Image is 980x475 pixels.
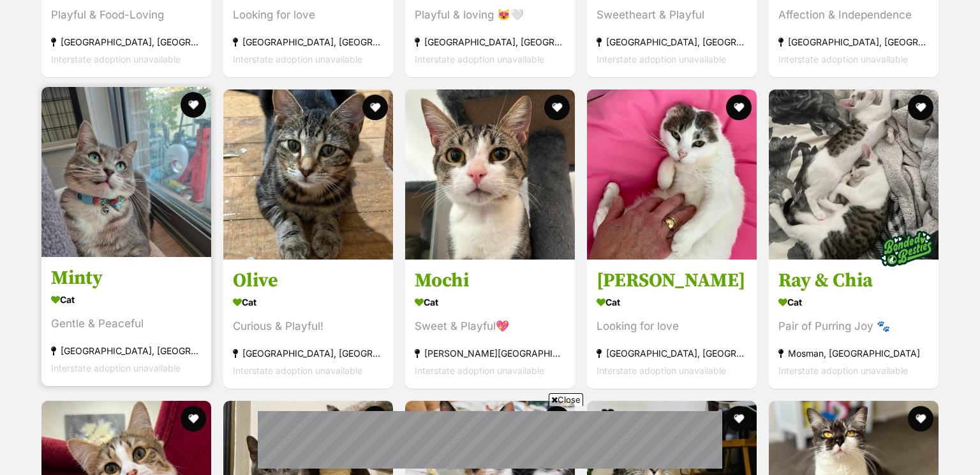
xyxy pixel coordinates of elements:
[415,365,544,376] span: Interstate adoption unavailable
[233,365,362,376] span: Interstate adoption unavailable
[51,362,181,373] span: Interstate adoption unavailable
[181,92,206,118] button: favourite
[908,95,933,120] button: favourite
[51,266,202,290] h3: Minty
[778,33,929,51] div: [GEOGRAPHIC_DATA], [GEOGRAPHIC_DATA]
[233,33,383,51] div: [GEOGRAPHIC_DATA], [GEOGRAPHIC_DATA]
[778,345,929,362] div: Mosman, [GEOGRAPHIC_DATA]
[51,6,202,24] div: Playful & Food-Loving
[233,54,362,65] span: Interstate adoption unavailable
[415,345,565,362] div: [PERSON_NAME][GEOGRAPHIC_DATA][PERSON_NAME], [GEOGRAPHIC_DATA]
[415,293,565,311] div: Cat
[233,293,383,311] div: Cat
[415,54,544,65] span: Interstate adoption unavailable
[778,269,929,293] h3: Ray & Chia
[258,411,722,469] iframe: Advertisement
[362,95,388,120] button: favourite
[233,269,383,293] h3: Olive
[597,33,747,51] div: [GEOGRAPHIC_DATA], [GEOGRAPHIC_DATA]
[51,54,181,65] span: Interstate adoption unavailable
[597,269,747,293] h3: [PERSON_NAME]
[415,269,565,293] h3: Mochi
[415,6,565,24] div: Playful & loving 😻🤍
[597,293,747,311] div: Cat
[778,365,908,376] span: Interstate adoption unavailable
[778,6,929,24] div: Affection & Independence
[778,318,929,335] div: Pair of Purring Joy 🐾
[908,406,933,432] button: favourite
[233,345,383,362] div: [GEOGRAPHIC_DATA], [GEOGRAPHIC_DATA]
[51,290,202,309] div: Cat
[587,90,757,260] img: Liza
[587,259,757,389] a: [PERSON_NAME] Cat Looking for love [GEOGRAPHIC_DATA], [GEOGRAPHIC_DATA] Interstate adoption unava...
[41,256,211,386] a: Minty Cat Gentle & Peaceful [GEOGRAPHIC_DATA], [GEOGRAPHIC_DATA] Interstate adoption unavailable ...
[223,90,393,260] img: Olive
[597,318,747,335] div: Looking for love
[769,90,939,260] img: Ray & Chia
[778,54,908,65] span: Interstate adoption unavailable
[875,217,939,281] img: bonded besties
[233,6,383,24] div: Looking for love
[41,87,211,257] img: Minty
[597,54,726,65] span: Interstate adoption unavailable
[405,90,575,260] img: Mochi
[769,259,939,389] a: Ray & Chia Cat Pair of Purring Joy 🐾 Mosman, [GEOGRAPHIC_DATA] Interstate adoption unavailable fa...
[597,345,747,362] div: [GEOGRAPHIC_DATA], [GEOGRAPHIC_DATA]
[51,342,202,359] div: [GEOGRAPHIC_DATA], [GEOGRAPHIC_DATA]
[405,259,575,389] a: Mochi Cat Sweet & Playful💖 [PERSON_NAME][GEOGRAPHIC_DATA][PERSON_NAME], [GEOGRAPHIC_DATA] Interst...
[233,318,383,335] div: Curious & Playful!
[726,406,752,432] button: favourite
[778,293,929,311] div: Cat
[597,6,747,24] div: Sweetheart & Playful
[415,318,565,335] div: Sweet & Playful💖
[597,365,726,376] span: Interstate adoption unavailable
[549,393,583,406] span: Close
[51,315,202,332] div: Gentle & Peaceful
[544,95,570,120] button: favourite
[51,33,202,51] div: [GEOGRAPHIC_DATA], [GEOGRAPHIC_DATA]
[181,406,206,432] button: favourite
[415,33,565,51] div: [GEOGRAPHIC_DATA], [GEOGRAPHIC_DATA]
[726,95,752,120] button: favourite
[223,259,393,389] a: Olive Cat Curious & Playful! [GEOGRAPHIC_DATA], [GEOGRAPHIC_DATA] Interstate adoption unavailable...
